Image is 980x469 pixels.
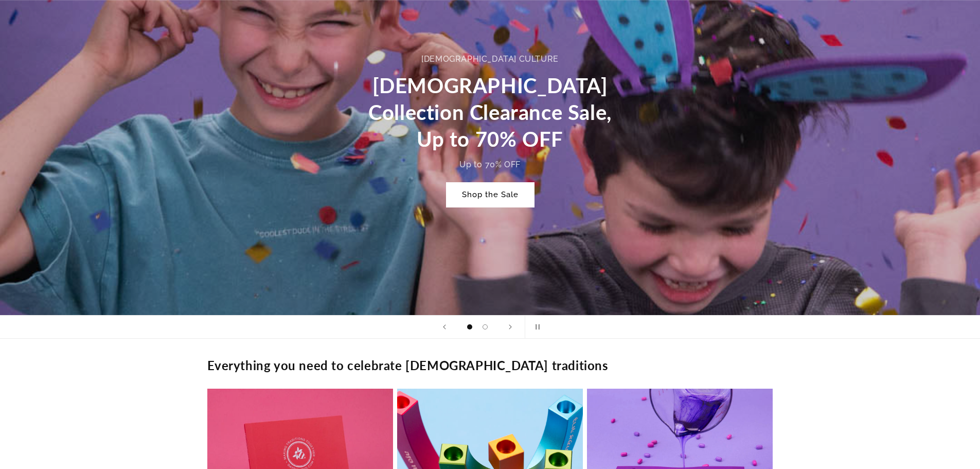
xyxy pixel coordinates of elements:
div: [DEMOGRAPHIC_DATA] CULTURE [421,52,559,67]
span: Up to 70% OFF [459,160,521,169]
button: Next slide [499,316,522,338]
button: Previous slide [433,316,456,338]
h2: Everything you need to celebrate [DEMOGRAPHIC_DATA] traditions [207,357,609,373]
h2: [DEMOGRAPHIC_DATA] Collection Clearance Sale, Up to 70% OFF [368,72,612,152]
button: Pause slideshow [525,316,547,338]
a: Shop the Sale [447,183,534,207]
button: Load slide 2 of 2 [477,319,493,335]
button: Load slide 1 of 2 [462,319,477,335]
